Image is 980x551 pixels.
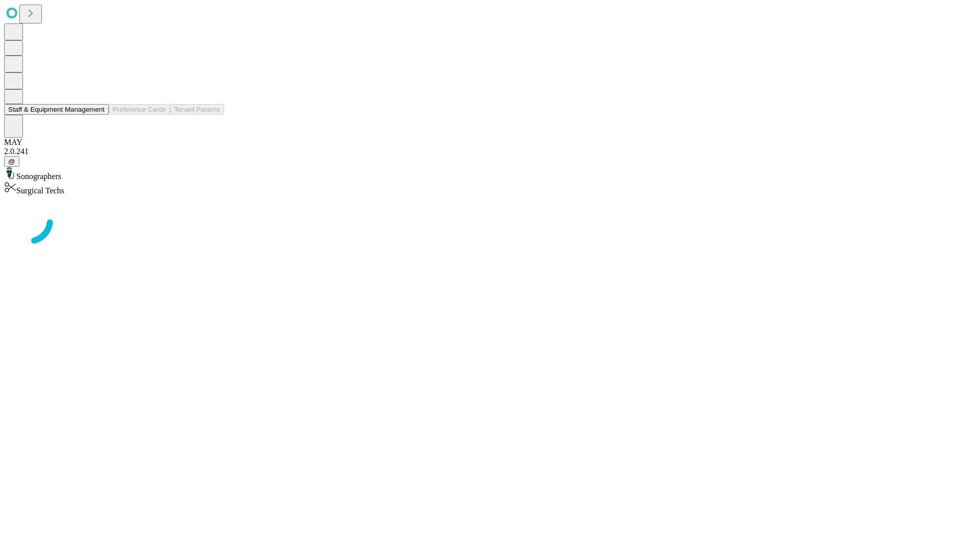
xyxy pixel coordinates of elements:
[4,167,976,181] div: Sonographers
[4,104,109,115] button: Staff & Equipment Management
[4,156,19,167] button: @
[170,104,224,115] button: Tenant Params
[8,158,15,165] span: @
[109,104,170,115] button: Preference Cards
[4,138,976,147] div: MAY
[4,181,976,195] div: Surgical Techs
[4,147,976,156] div: 2.0.241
